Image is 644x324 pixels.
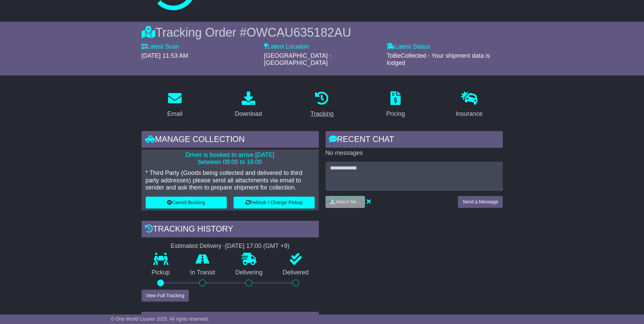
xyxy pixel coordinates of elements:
span: OWCAU635182AU [246,25,351,39]
a: Download [231,89,266,121]
button: Rebook / Change Pickup [234,197,315,209]
button: View Full Tracking [142,290,189,302]
p: Pickup [142,269,180,276]
a: Pricing [382,89,409,121]
div: Email [167,109,182,119]
p: Delivering [225,269,273,276]
div: Pricing [386,109,405,119]
div: Insurance [456,109,483,119]
span: [GEOGRAPHIC_DATA] - [GEOGRAPHIC_DATA] [264,52,331,67]
div: [DATE] 17:00 (GMT +9) [225,242,290,250]
span: [DATE] 11:53 AM [142,52,188,59]
div: Download [235,109,262,119]
div: Manage collection [142,131,319,149]
button: Send a Message [458,196,502,208]
div: Estimated Delivery - [142,242,319,250]
p: Delivered [273,269,319,276]
a: Email [163,89,187,121]
p: In Transit [180,269,225,276]
label: Latest Status [387,43,430,51]
div: RECENT CHAT [326,131,503,149]
label: Latest Location [264,43,309,51]
div: Tracking Order # [142,25,503,40]
label: Latest Scan [142,43,179,51]
button: Cancel Booking [146,197,227,209]
a: Insurance [452,89,487,121]
div: Tracking history [142,221,319,239]
span: © One World Courier 2025. All rights reserved. [111,316,209,322]
p: * Third Party (Goods being collected and delivered to third party addresses) please send all atta... [146,169,315,192]
a: Tracking [306,89,338,121]
p: No messages [326,149,503,157]
p: Driver is booked to arrive [DATE] between 08:00 to 16:00 [146,151,315,166]
span: ToBeCollected - Your shipment data is lodged [387,52,490,67]
div: Tracking [310,109,333,119]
